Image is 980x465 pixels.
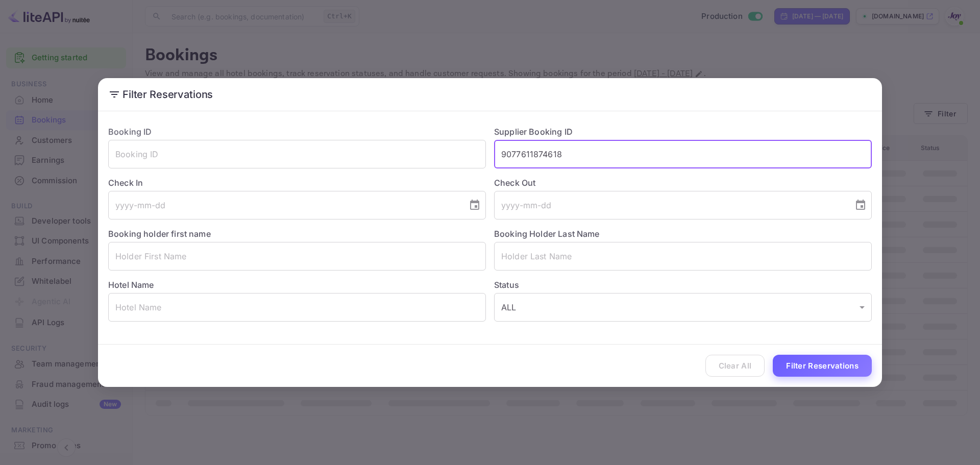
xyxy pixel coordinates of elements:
label: Hotel Name [108,280,154,290]
label: Booking Holder Last Name [494,229,600,239]
input: Booking ID [108,140,486,168]
div: ALL [494,293,872,322]
label: Booking holder first name [108,229,211,239]
input: Holder First Name [108,242,486,271]
input: yyyy-mm-dd [108,191,460,219]
button: Filter Reservations [773,355,872,377]
label: Supplier Booking ID [494,127,573,137]
input: Hotel Name [108,293,486,322]
button: Choose date [850,195,871,215]
input: yyyy-mm-dd [494,191,846,219]
h2: Filter Reservations [98,78,882,111]
label: Check In [108,177,486,189]
label: Status [494,279,872,291]
input: Supplier Booking ID [494,140,872,168]
input: Holder Last Name [494,242,872,271]
label: Check Out [494,177,872,189]
label: Booking ID [108,127,152,137]
button: Choose date [464,195,485,215]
